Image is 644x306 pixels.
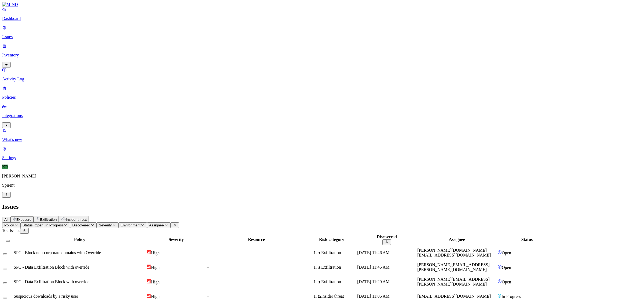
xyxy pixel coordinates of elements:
span: Policy [4,223,14,227]
div: Exfiltration [318,279,356,284]
span: Exfiltration [40,218,57,222]
a: MIND [2,2,642,7]
span: [DATE] 11:06 AM [357,294,389,298]
div: Status [497,237,557,242]
span: [DATE] 11:46 AM [357,250,389,255]
a: Policies [2,86,642,100]
button: Select row [3,297,7,298]
p: Policies [2,95,642,100]
span: High [151,265,160,270]
img: status-open [497,279,502,283]
span: SPC - Block non-corporate domains with Override [14,250,101,255]
div: Severity [147,237,206,242]
div: Policy [14,237,146,242]
span: Discovered [72,223,90,227]
img: severity-high [147,279,151,283]
div: Risk category [307,237,356,242]
span: Status: Open, In Progress [23,223,64,227]
p: Activity Log [2,77,642,81]
span: Exposure [16,218,31,222]
div: Insider threat [318,294,356,299]
div: Discovered [357,234,416,239]
button: Select row [3,282,7,284]
span: SPC - Data Exfiltration Block with override [14,279,89,284]
img: status-open [497,250,502,254]
span: Assignee [149,223,164,227]
span: High [151,251,160,255]
img: severity-high [147,250,151,254]
a: What's new [2,128,642,142]
p: What's new [2,137,642,142]
img: MIND [2,2,18,7]
p: Spirent [2,183,642,188]
img: status-in-progress [497,294,502,298]
span: [PERSON_NAME][DOMAIN_NAME][EMAIL_ADDRESS][DOMAIN_NAME] [417,248,491,257]
button: Select row [3,253,7,255]
span: [DATE] 11:45 AM [357,265,389,269]
span: Severity [99,223,112,227]
div: Exfiltration [318,250,356,255]
a: Activity Log [2,67,642,81]
div: Assignee [417,237,496,242]
p: Integrations [2,113,642,118]
img: severity-high [147,265,151,269]
span: Insider threat [66,218,87,222]
span: SPC - Data Exfiltration Block with override [14,265,89,269]
span: High [151,280,160,284]
span: Environment [120,223,141,227]
a: Dashboard [2,7,642,21]
span: – [207,279,209,284]
img: status-open [497,265,502,269]
span: Open [502,280,511,284]
h2: Issues [2,203,642,210]
span: All [4,218,8,222]
p: Inventory [2,53,642,58]
a: Issues [2,25,642,39]
p: Settings [2,155,642,160]
p: Issues [2,34,642,39]
div: Resource [207,237,306,242]
span: 102 Issues [2,228,20,233]
div: Exfiltration [318,265,356,270]
span: In Progress [502,294,521,299]
span: – [207,250,209,255]
span: High [151,294,160,299]
img: severity-high [147,294,151,298]
a: Settings [2,146,642,160]
span: [PERSON_NAME][EMAIL_ADDRESS][PERSON_NAME][DOMAIN_NAME] [417,277,489,286]
span: – [207,294,209,298]
span: Open [502,251,511,255]
span: KR [2,165,8,169]
p: Dashboard [2,16,642,21]
span: Open [502,265,511,270]
a: Integrations [2,104,642,127]
span: [PERSON_NAME][EMAIL_ADDRESS][PERSON_NAME][DOMAIN_NAME] [417,262,489,272]
button: Select all [6,240,10,242]
p: [PERSON_NAME] [2,174,642,179]
span: [DATE] 11:20 AM [357,279,389,284]
a: Inventory [2,44,642,67]
span: [EMAIL_ADDRESS][DOMAIN_NAME] [417,294,491,298]
span: – [207,265,209,269]
button: Select row [3,268,7,269]
span: Suspicious downloads by a risky user [14,294,78,298]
